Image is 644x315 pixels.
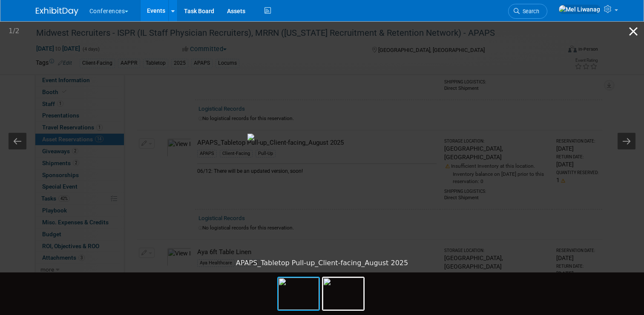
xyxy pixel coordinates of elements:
[36,7,78,16] img: ExhibitDay
[623,21,644,41] button: Close gallery
[520,8,539,14] span: Search
[508,4,547,19] a: Search
[15,27,20,35] span: 2
[9,133,26,149] button: Previous slide
[9,27,13,35] span: 1
[247,134,397,140] img: APAPS_Tabletop Pull-up_Client-facing_August 2025
[558,5,601,14] img: Mel Liwanag
[618,133,635,149] button: Next slide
